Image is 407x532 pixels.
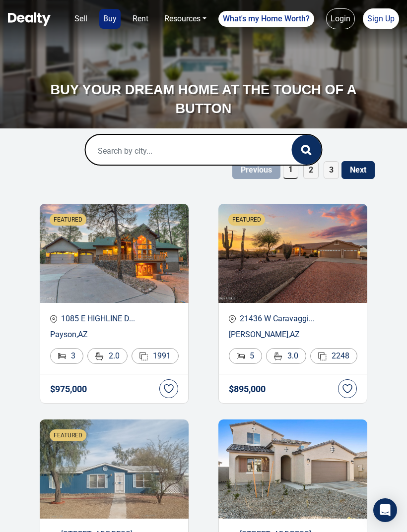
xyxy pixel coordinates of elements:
img: Recent Properties [218,204,367,303]
a: Rent [129,9,152,29]
span: 2 [303,161,319,179]
p: 21436 W Caravaggi... [229,313,357,325]
h4: $ 895,000 [229,384,266,394]
img: Area [139,352,148,360]
a: Sell [70,9,91,29]
img: location [229,315,236,323]
div: 3 [50,348,83,364]
img: Bed [58,353,66,359]
img: Recent Properties [40,204,189,303]
p: [PERSON_NAME] , AZ [229,329,357,341]
a: Resources [160,9,210,29]
input: Search by city... [86,135,274,167]
img: Bathroom [95,352,104,360]
div: 2.0 [87,348,128,364]
iframe: BigID CMP Widget [5,502,35,532]
a: What's my Home Worth? [218,11,314,27]
a: Sign Up [363,8,399,29]
img: Area [318,352,327,360]
p: 1085 E HIGHLINE D... [50,313,178,325]
button: Next [341,161,375,179]
h4: $ 975,000 [50,384,87,394]
div: 1991 [132,348,179,364]
p: Payson , AZ [50,329,178,341]
img: Recent Properties [218,419,367,519]
img: Bed [237,353,245,359]
div: 3.0 [266,348,306,364]
span: FEATURED [54,215,82,224]
img: location [50,315,57,323]
span: FEATURED [54,431,82,440]
img: Dealty - Buy, Sell & Rent Homes [8,12,51,26]
a: Login [326,8,355,29]
a: Buy [99,9,121,29]
button: Previous [232,161,280,179]
span: FEATURED [232,215,261,224]
span: 3 [324,161,339,179]
div: 2248 [310,348,357,364]
span: 1 [283,161,298,179]
h3: BUY YOUR DREAM HOME AT THE TOUCH OF A BUTTON [24,80,384,118]
img: Bathroom [274,352,282,360]
div: Open Intercom Messenger [373,498,397,522]
div: 5 [229,348,262,364]
img: Recent Properties [40,419,189,519]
